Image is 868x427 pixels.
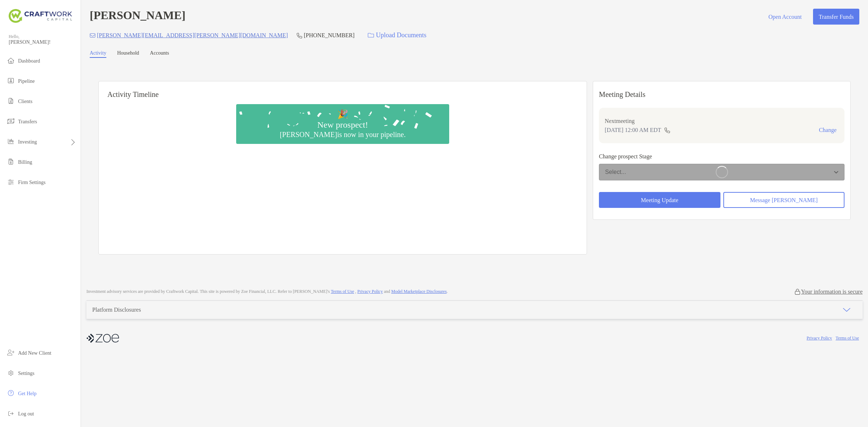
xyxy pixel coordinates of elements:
p: Investment advisory services are provided by Craftwork Capital . This site is powered by Zoe Fina... [86,289,448,294]
img: button icon [368,33,374,38]
img: Phone Icon [297,33,302,38]
img: logout icon [7,409,15,418]
span: Billing [18,159,32,165]
button: Message [PERSON_NAME] [723,192,844,208]
button: Meeting Update [599,192,720,208]
h4: [PERSON_NAME] [90,9,186,25]
h6: Activity Timeline [99,81,587,99]
span: Log out [18,411,34,417]
span: Investing [18,139,37,145]
img: settings icon [7,368,15,377]
button: Open Account [763,9,807,25]
span: Firm Settings [18,180,46,185]
img: Confetti [236,104,449,138]
a: Terms of Use [331,289,354,294]
span: Pipeline [18,78,35,84]
img: communication type [664,127,671,133]
img: Zoe Logo [9,3,72,29]
p: Meeting Details [599,90,844,99]
p: Your information is secure [801,288,863,295]
p: [DATE] 12:00 AM EDT [605,125,661,134]
p: [PHONE_NUMBER] [304,31,354,40]
img: add_new_client icon [7,348,15,357]
a: Activity [90,50,106,58]
img: icon arrow [842,306,851,314]
div: New prospect! [314,120,371,130]
span: Clients [18,99,33,104]
img: company logo [86,330,119,346]
img: billing icon [7,157,15,166]
a: Accounts [150,50,169,58]
span: Transfers [18,119,37,124]
img: Email Icon [90,33,95,38]
a: Model Marketplace Disclosures [391,289,447,294]
a: Household [117,50,139,58]
img: transfers icon [7,117,15,125]
span: Get Help [18,391,37,396]
a: Privacy Policy [807,336,832,341]
span: Add New Client [18,350,51,356]
span: [PERSON_NAME]! [9,39,76,45]
span: Settings [18,371,34,376]
button: Transfer Funds [813,9,859,25]
img: clients icon [7,97,15,105]
button: Change [817,127,839,134]
span: Dashboard [18,58,40,64]
a: Upload Documents [363,27,431,43]
div: 🎉 [335,109,351,120]
div: [PERSON_NAME] is now in your pipeline. [277,130,408,139]
p: [PERSON_NAME][EMAIL_ADDRESS][PERSON_NAME][DOMAIN_NAME] [97,31,288,40]
p: Change prospect Stage [599,152,844,161]
img: investing icon [7,137,15,146]
img: get-help icon [7,389,15,397]
a: Terms of Use [836,336,859,341]
img: pipeline icon [7,76,15,85]
a: Privacy Policy [357,289,383,294]
p: Next meeting [605,116,839,125]
div: Platform Disclosures [92,307,141,313]
img: dashboard icon [7,56,15,65]
img: firm-settings icon [7,178,15,186]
